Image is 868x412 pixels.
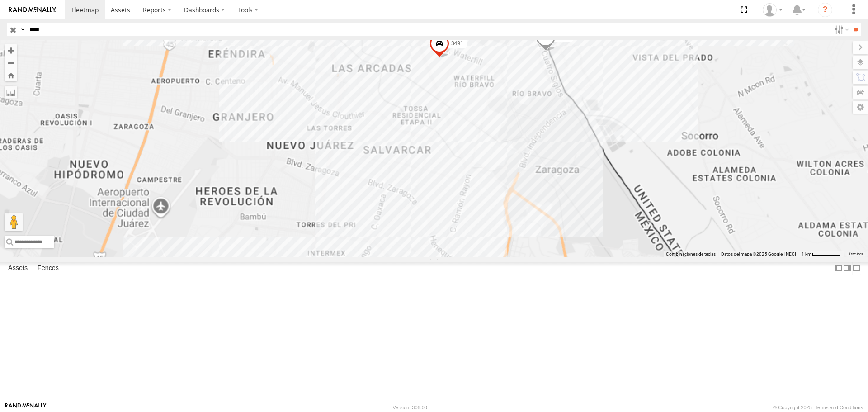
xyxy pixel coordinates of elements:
button: Escala del mapa: 1 km por 61 píxeles [799,251,844,257]
div: MANUEL HERNANDEZ [759,3,786,17]
span: Datos del mapa ©2025 Google, INEGI [721,251,796,256]
label: Map Settings [853,101,868,114]
label: Search Filter Options [831,23,850,36]
label: Dock Summary Table to the Right [843,262,852,275]
button: Zoom Home [5,69,17,81]
button: Zoom in [5,44,17,57]
label: Measure [5,86,17,99]
div: © Copyright 2025 - [773,405,863,410]
button: Combinaciones de teclas [666,251,716,257]
a: Términos (se abre en una nueva pestaña) [849,252,863,256]
label: Assets [4,262,32,275]
button: Arrastra al hombrecito al mapa para abrir Street View [5,213,23,231]
button: Zoom out [5,57,17,69]
span: 1 km [802,251,811,256]
span: 3491 [451,41,463,47]
label: Hide Summary Table [852,262,861,275]
label: Dock Summary Table to the Left [834,262,843,275]
a: Visit our Website [5,403,47,412]
div: Version: 306.00 [393,405,427,410]
a: Terms and Conditions [815,405,863,410]
img: rand-logo.svg [9,7,56,13]
i: ? [818,3,832,17]
label: Fences [33,262,63,275]
label: Search Query [19,23,26,36]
